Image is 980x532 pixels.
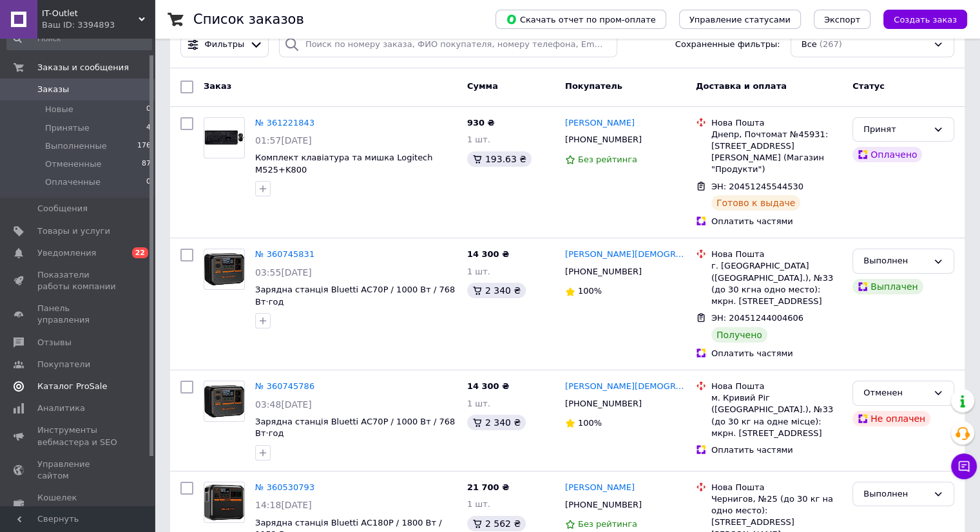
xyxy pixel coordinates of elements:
h1: Список заказов [193,12,304,27]
div: [PHONE_NUMBER] [562,497,644,513]
button: Чат с покупателем [951,453,977,479]
span: 0 [146,176,151,188]
button: Экспорт [814,10,870,29]
div: Нова Пошта [711,381,842,392]
a: Фото товару [204,117,245,158]
span: (267) [820,39,842,49]
img: Фото товару [204,253,244,285]
div: 2 562 ₴ [467,516,526,531]
span: Сохраненные фильтры: [675,39,780,51]
div: г. [GEOGRAPHIC_DATA] ([GEOGRAPHIC_DATA].), №33 (до 30 кгна одно место): мкрн. [STREET_ADDRESS] [711,260,842,307]
a: № 360530793 [255,482,314,492]
span: 14 300 ₴ [467,381,509,391]
span: Товары и услуги [37,225,110,237]
span: 1 шт. [467,499,490,509]
span: Показатели работы компании [37,269,119,292]
div: Готово к выдаче [711,195,800,211]
div: [PHONE_NUMBER] [562,263,644,280]
a: [PERSON_NAME] [565,117,635,129]
span: 22 [132,247,148,258]
span: Скачать отчет по пром-оплате [506,14,656,25]
span: 21 700 ₴ [467,482,509,492]
img: Фото товару [204,385,244,417]
span: 01:57[DATE] [255,135,312,146]
span: Без рейтинга [578,519,637,529]
span: Зарядна станція Bluetti AC70P / 1000 Вт / 768 Вт·год [255,417,455,439]
span: Отзывы [37,337,72,348]
span: Каталог ProSale [37,381,107,392]
a: [PERSON_NAME][DEMOGRAPHIC_DATA] [565,249,686,261]
span: Доставка и оплата [696,81,787,91]
span: Заказы и сообщения [37,62,129,73]
span: Новые [45,104,73,115]
a: [PERSON_NAME] [565,482,635,494]
button: Управление статусами [679,10,801,29]
span: ЭН: 20451245544530 [711,182,803,191]
div: Нова Пошта [711,249,842,260]
div: 2 340 ₴ [467,415,526,430]
a: Фото товару [204,482,245,523]
button: Скачать отчет по пром-оплате [495,10,666,29]
a: Комплект клавіатура та мишка Logitech M525+K800 [255,153,432,175]
span: 03:48[DATE] [255,399,312,410]
span: Управление сайтом [37,459,119,482]
span: 1 шт. [467,135,490,144]
span: Выполненные [45,140,107,152]
a: Зарядна станція Bluetti AC70P / 1000 Вт / 768 Вт·год [255,285,455,307]
span: 100% [578,418,602,428]
div: Нова Пошта [711,117,842,129]
span: Управление статусами [689,15,791,24]
img: Фото товару [204,130,244,144]
div: 2 340 ₴ [467,283,526,298]
span: Покупатель [565,81,622,91]
span: Принятые [45,122,90,134]
input: Поиск по номеру заказа, ФИО покупателя, номеру телефона, Email, номеру накладной [279,32,617,57]
div: 193.63 ₴ [467,151,532,167]
span: Сумма [467,81,498,91]
span: Оплаченные [45,176,101,188]
div: Принят [863,123,928,137]
span: Аналитика [37,403,85,414]
span: Создать заказ [894,15,957,24]
span: 1 шт. [467,399,490,408]
span: ЭН: 20451244004606 [711,313,803,323]
div: Выплачен [852,279,923,294]
button: Создать заказ [883,10,967,29]
span: Кошелек компании [37,492,119,515]
a: № 361221843 [255,118,314,128]
span: Без рейтинга [578,155,637,164]
span: 14 300 ₴ [467,249,509,259]
img: Фото товару [204,484,244,520]
div: Выполнен [863,488,928,501]
span: Фильтры [205,39,245,51]
span: 930 ₴ [467,118,495,128]
a: № 360745786 [255,381,314,391]
span: Заказы [37,84,69,95]
div: Оплатить частями [711,348,842,359]
span: IT-Outlet [42,8,139,19]
a: Создать заказ [870,14,967,24]
span: 0 [146,104,151,115]
span: 100% [578,286,602,296]
span: 03:55[DATE] [255,267,312,278]
span: Отмененные [45,158,101,170]
span: 14:18[DATE] [255,500,312,510]
span: 4 [146,122,151,134]
span: Инструменты вебмастера и SEO [37,424,119,448]
a: № 360745831 [255,249,314,259]
span: Покупатели [37,359,90,370]
span: Все [802,39,817,51]
div: Получено [711,327,767,343]
a: Фото товару [204,249,245,290]
span: Заказ [204,81,231,91]
a: Фото товару [204,381,245,422]
div: Оплачено [852,147,922,162]
div: [PHONE_NUMBER] [562,395,644,412]
span: Экспорт [824,15,860,24]
div: [PHONE_NUMBER] [562,131,644,148]
div: Днепр, Почтомат №45931: [STREET_ADDRESS][PERSON_NAME] (Магазин "Продукти") [711,129,842,176]
div: Ваш ID: 3394893 [42,19,155,31]
span: Панель управления [37,303,119,326]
